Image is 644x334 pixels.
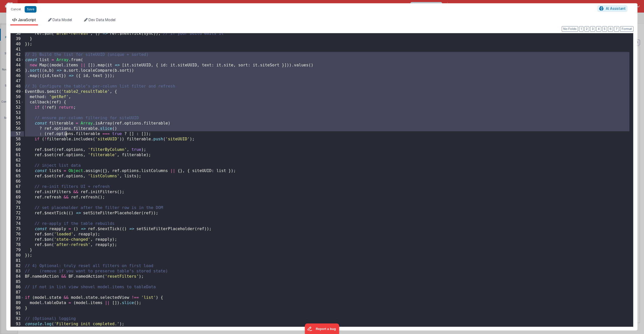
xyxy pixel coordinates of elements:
div: 82 [11,263,24,269]
div: 54 [11,115,24,121]
div: 69 [11,195,24,200]
div: 92 [11,316,24,321]
div: 66 [11,179,24,184]
button: 6 [608,26,613,32]
button: 3 [590,26,595,32]
div: 61 [11,152,24,158]
div: 45 [11,68,24,73]
div: 57 [11,131,24,137]
div: 56 [11,126,24,131]
div: 42 [11,52,24,57]
div: 65 [11,174,24,179]
div: 51 [11,100,24,105]
div: 71 [11,205,24,211]
div: 84 [11,274,24,279]
div: 77 [11,237,24,242]
iframe: Marker.io feedback button [305,323,339,334]
div: 64 [11,168,24,174]
div: 79 [11,247,24,253]
span: Data Model [53,18,72,22]
div: 72 [11,211,24,216]
button: AI Assistant [597,5,627,12]
div: 76 [11,232,24,237]
div: 47 [11,78,24,84]
div: 44 [11,63,24,68]
div: 68 [11,189,24,195]
div: 93 [11,321,24,327]
div: 38 [11,31,24,36]
div: 80 [11,253,24,258]
button: 4 [596,26,601,32]
span: AI Assistant [606,6,626,11]
div: 52 [11,105,24,110]
div: 83 [11,269,24,274]
span: Dev Data Model [89,18,115,22]
div: 81 [11,258,24,263]
div: 63 [11,163,24,168]
div: 73 [11,216,24,221]
div: 75 [11,226,24,232]
button: 5 [602,26,607,32]
div: 41 [11,47,24,52]
div: 67 [11,184,24,189]
span: JavaScript [18,18,36,22]
button: Format [620,26,633,32]
div: 74 [11,221,24,226]
button: 2 [584,26,589,32]
div: 86 [11,284,24,290]
div: 91 [11,311,24,316]
div: 40 [11,41,24,47]
button: No Folds [562,26,578,32]
button: Cancel [8,6,23,13]
div: 46 [11,73,24,78]
div: 87 [11,290,24,295]
button: Save [25,6,36,13]
div: 90 [11,306,24,311]
div: 48 [11,84,24,89]
div: 78 [11,242,24,247]
div: 89 [11,300,24,306]
div: 85 [11,279,24,284]
div: 60 [11,147,24,152]
div: 49 [11,89,24,94]
div: 70 [11,200,24,205]
div: 58 [11,137,24,142]
div: 53 [11,110,24,115]
div: 39 [11,36,24,41]
div: 88 [11,295,24,300]
div: 50 [11,94,24,100]
div: 62 [11,158,24,163]
div: 59 [11,142,24,147]
button: 1 [579,26,583,32]
div: 43 [11,57,24,63]
button: 7 [614,26,619,32]
div: 55 [11,121,24,126]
